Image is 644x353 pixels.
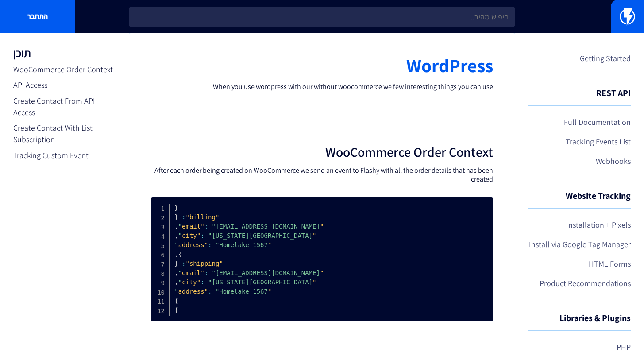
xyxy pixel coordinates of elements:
span: "shipping" [186,260,223,267]
span: { [174,204,178,211]
span: , [174,232,178,239]
span: : [204,269,208,276]
span: "billing" [186,213,220,221]
span: : [208,288,212,295]
h4: Website Tracking [528,191,631,209]
span: "email" [182,223,324,230]
a: Tracking Custom Event [13,150,116,161]
p: When you use wordpress with our without woocommerce we few interesting things you can use. [151,82,493,91]
a: Webhooks [528,154,631,169]
h2: WooCommerce Order Context [151,145,493,159]
a: WooCommerce Order Context [13,64,116,75]
span: : [201,232,204,239]
span: "[EMAIL_ADDRESS][DOMAIN_NAME]" [178,269,320,276]
a: Installation + Pixels [528,217,631,233]
a: Full Documentation [528,115,631,130]
span: } [174,306,178,314]
span: "[EMAIL_ADDRESS][DOMAIN_NAME]" [178,223,320,230]
span: , [174,251,178,258]
a: Create Contact From API Access [13,95,116,118]
span: "address" [178,241,272,248]
span: : [182,213,185,221]
a: Tracking Events List [528,134,631,149]
span: { [174,213,178,221]
span: "address" [178,288,272,295]
p: After each order being created on WooCommerce we send an event to Flashy with all the order detai... [151,166,493,184]
span: "city" [182,232,316,239]
span: : [208,241,212,248]
span: "[US_STATE][GEOGRAPHIC_DATA]" [178,232,312,239]
span: "email" [182,269,324,276]
span: "[US_STATE][GEOGRAPHIC_DATA]" [178,279,312,286]
a: HTML Forms [528,256,631,272]
span: { [174,260,178,267]
span: , [174,223,178,230]
span: , [174,279,178,286]
span: : [204,223,208,230]
h4: REST API [528,88,631,106]
a: Install via Google Tag Manager [528,237,631,252]
span: : [201,279,204,286]
span: } [174,297,178,304]
h4: Libraries & Plugins [528,313,631,331]
a: API Access [13,79,116,91]
span: , [174,269,178,276]
input: חיפוש מהיר... [129,7,515,27]
h1: WordPress [151,55,493,76]
span: : [182,260,185,267]
a: Product Recommendations [528,276,631,291]
span: "Homelake 1567" [174,241,268,248]
span: } [178,251,182,258]
span: "city" [182,279,316,286]
a: Create Contact With List Subscription [13,122,116,145]
span: "Homelake 1567" [174,288,268,295]
a: Getting Started [528,51,631,66]
h3: תוכן [13,47,116,59]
